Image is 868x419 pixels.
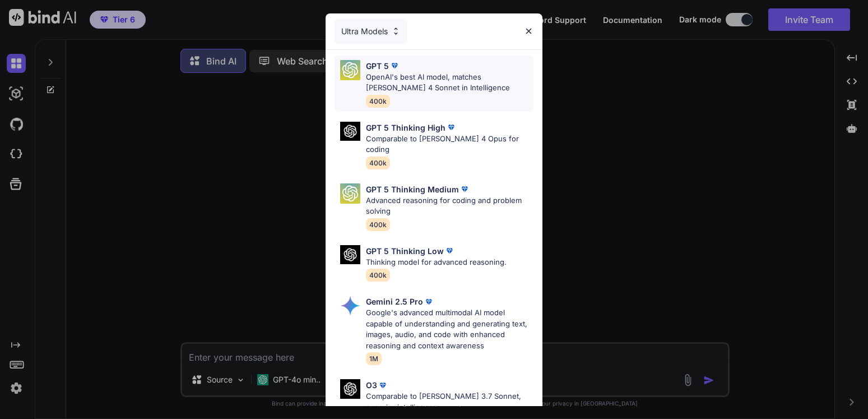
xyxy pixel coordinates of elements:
p: GPT 5 [366,60,389,72]
p: Comparable to [PERSON_NAME] 3.7 Sonnet, superior intelligence [366,391,533,413]
img: premium [444,245,455,256]
div: Ultra Models [335,19,407,44]
p: Advanced reasoning for coding and problem solving [366,195,533,217]
p: Google's advanced multimodal AI model capable of understanding and generating text, images, audio... [366,307,533,351]
img: premium [377,380,388,391]
p: GPT 5 Thinking Medium [366,183,459,195]
span: 400k [366,95,390,108]
img: Pick Models [340,122,360,141]
img: close [524,26,533,36]
img: Pick Models [340,296,360,316]
img: Pick Models [340,183,360,204]
p: Gemini 2.5 Pro [366,296,423,307]
p: GPT 5 Thinking Low [366,245,444,257]
p: O3 [366,379,377,391]
img: premium [389,60,400,71]
p: GPT 5 Thinking High [366,122,445,133]
img: Pick Models [340,60,360,80]
img: premium [423,296,434,307]
img: Pick Models [391,26,401,36]
p: OpenAI's best AI model, matches [PERSON_NAME] 4 Sonnet in Intelligence [366,72,533,94]
p: Thinking model for advanced reasoning. [366,257,507,268]
span: 1M [366,352,382,365]
img: Pick Models [340,245,360,265]
span: 400k [366,156,390,169]
img: premium [445,122,457,133]
span: 400k [366,269,390,282]
span: 400k [366,218,390,231]
p: Comparable to [PERSON_NAME] 4 Opus for coding [366,133,533,155]
img: Pick Models [340,379,360,399]
img: premium [459,183,470,195]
